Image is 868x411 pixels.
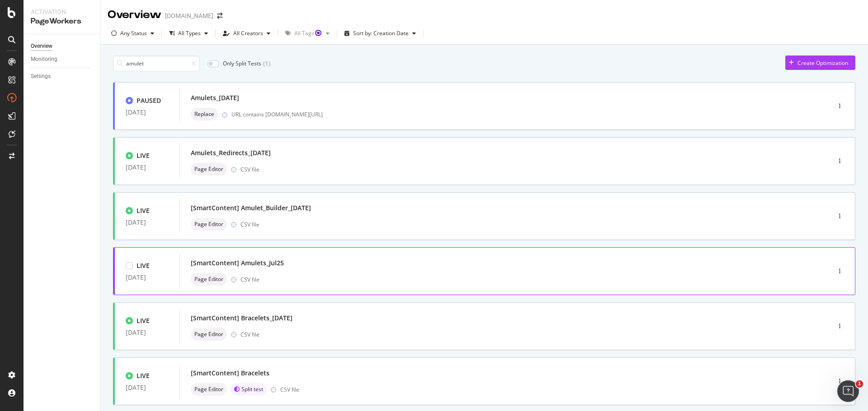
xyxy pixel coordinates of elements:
div: LIVE [137,206,150,215]
button: Sort by: Creation Date [341,26,420,41]
button: All Creators [219,26,274,41]
div: arrow-right-arrow-left [217,13,222,19]
div: [SmartContent] Bracelets_[DATE] [191,314,292,323]
a: Settings [31,72,94,81]
button: All TagsTooltip anchor [282,26,333,41]
div: LIVE [137,371,150,380]
button: All Types [165,26,212,41]
div: [DATE] [126,219,169,226]
div: Settings [31,72,51,81]
div: brand label [231,383,267,396]
button: Create Optimization [785,55,855,70]
span: Page Editor [194,387,223,392]
div: Monitoring [31,55,57,64]
div: neutral label [191,108,218,120]
div: Overview [108,7,161,23]
div: [DATE] [126,384,169,391]
div: All Tags [294,31,322,36]
div: URL contains [DOMAIN_NAME][URL] [231,111,792,118]
div: CSV file [241,166,259,173]
div: Create Optimization [797,59,848,67]
div: neutral label [191,218,227,231]
button: Any Status [108,26,158,41]
div: [SmartContent] Bracelets [191,369,269,378]
span: 1 [856,380,863,388]
div: PAUSED [137,96,161,105]
div: CSV file [241,221,259,228]
div: CSV file [241,331,259,338]
div: [SmartContent] Amulets_Jul25 [191,259,284,268]
div: [SmartContent] Amulet_Builder_[DATE] [191,203,311,212]
div: CSV file [241,276,259,283]
div: neutral label [191,383,227,396]
div: LIVE [137,261,150,270]
a: Overview [31,42,94,51]
div: Overview [31,42,52,51]
a: Monitoring [31,55,94,64]
div: All Creators [233,31,263,36]
div: CSV file [280,386,299,393]
span: Split test [241,387,263,392]
div: ( 1 ) [263,59,270,68]
div: [DOMAIN_NAME] [165,11,213,20]
div: Amulets_[DATE] [191,93,239,102]
input: Search an Optimization [113,55,200,71]
div: neutral label [191,328,227,341]
div: neutral label [191,163,227,175]
span: Page Editor [194,332,223,337]
div: Only Split Tests [223,60,261,67]
div: All Types [178,31,201,36]
div: LIVE [137,316,150,325]
div: [DATE] [126,329,169,336]
div: Any Status [120,31,147,36]
div: [DATE] [126,274,169,281]
iframe: Intercom live chat [837,380,859,402]
div: LIVE [137,151,150,160]
span: Page Editor [194,222,223,227]
span: Replace [194,111,214,117]
div: PageWorkers [31,16,93,27]
div: Tooltip anchor [314,29,322,37]
div: [DATE] [126,164,169,171]
span: Page Editor [194,277,223,282]
div: neutral label [191,273,227,286]
div: Sort by: Creation Date [353,31,409,36]
div: Amulets_Redirects_[DATE] [191,148,271,157]
div: Activation [31,7,93,16]
span: Page Editor [194,166,223,172]
div: [DATE] [126,109,169,116]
